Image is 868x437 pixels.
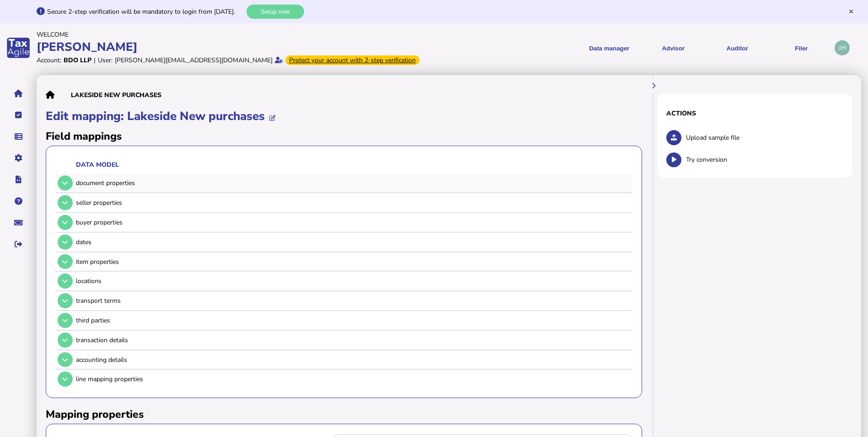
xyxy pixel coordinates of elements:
button: Hide message [848,8,854,15]
button: Open [58,371,73,387]
div: User: [98,56,113,65]
h1: Actions [666,109,843,118]
div: Account: [37,56,61,65]
h1: Edit mapping: Lakeside New purchases [46,108,642,127]
div: seller properties [76,198,629,207]
span: Upload sample file [686,133,843,142]
button: Setup now [246,5,304,19]
button: Open [58,235,73,250]
div: transport terms [76,296,629,305]
button: Open [58,195,73,210]
button: Home [9,84,28,103]
div: item properties [76,257,629,266]
div: Secure 2-step verification will be mandatory to login from [DATE]. [47,7,244,16]
button: Raise a support ticket [9,213,28,232]
div: [PERSON_NAME][EMAIL_ADDRESS][DOMAIN_NAME] [115,56,273,65]
div: | [94,56,96,65]
div: buyer properties [76,218,629,227]
button: Shows a dropdown of VAT Advisor options [644,37,702,59]
button: Filer [772,37,830,59]
button: Test conversion. [666,153,681,168]
div: BDO LLP [64,56,91,65]
button: Sign out [9,235,28,254]
div: accounting details [76,355,629,364]
div: line mapping properties [76,375,629,383]
button: Open [58,273,73,289]
button: Tasks [9,105,28,125]
button: Open [58,333,73,348]
button: Open [58,352,73,367]
th: Data model [75,160,630,169]
div: Profile settings [835,40,850,55]
button: Auditor [708,37,766,59]
div: Lakeside New purchases [71,91,161,99]
div: [PERSON_NAME] [37,39,431,55]
i: Email verified [275,57,283,63]
h2: Field mappings [46,129,642,143]
button: Open [58,175,73,191]
button: Edit mapping name [265,110,280,126]
div: locations [76,277,629,285]
div: Welcome [37,30,431,39]
button: Developer hub links [9,170,28,189]
div: dates [76,238,629,246]
button: Shows a dropdown of Data manager options [580,37,638,59]
div: From Oct 1, 2025, 2-step verification will be required to login. Set it up now... [285,55,419,65]
button: Hide [646,78,661,93]
div: document properties [76,179,629,187]
i: Data manager [15,137,22,137]
button: Data manager [9,127,28,146]
div: transaction details [76,336,629,344]
button: Open [58,313,73,328]
button: Open [58,293,73,308]
h2: Mapping properties [46,407,642,421]
menu: navigate products [436,37,830,59]
span: Try conversion [686,155,843,164]
button: Help pages [9,191,28,211]
button: Upload sample file. [666,130,681,145]
div: third parties [76,316,629,325]
button: Manage settings [9,148,28,168]
button: Open [58,254,73,269]
button: Open [58,215,73,230]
